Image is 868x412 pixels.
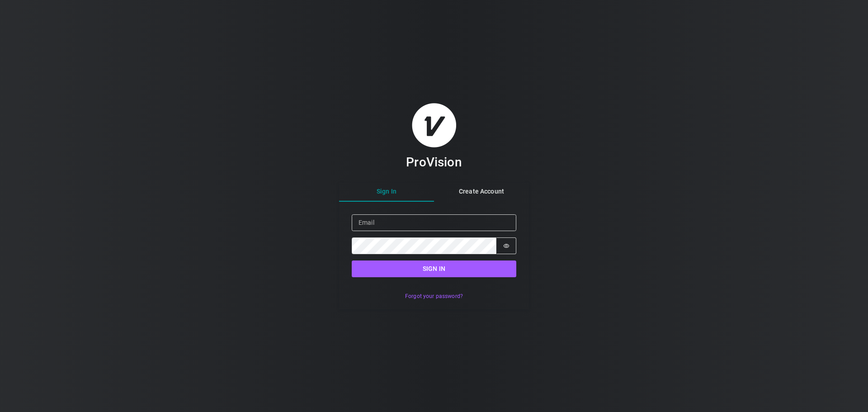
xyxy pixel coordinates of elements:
button: Sign in [352,260,516,277]
input: Email [352,214,516,231]
h3: ProVision [406,154,462,170]
button: Sign In [339,182,434,202]
button: Show password [496,237,516,254]
button: Create Account [434,182,529,202]
button: Forgot your password? [400,290,467,303]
